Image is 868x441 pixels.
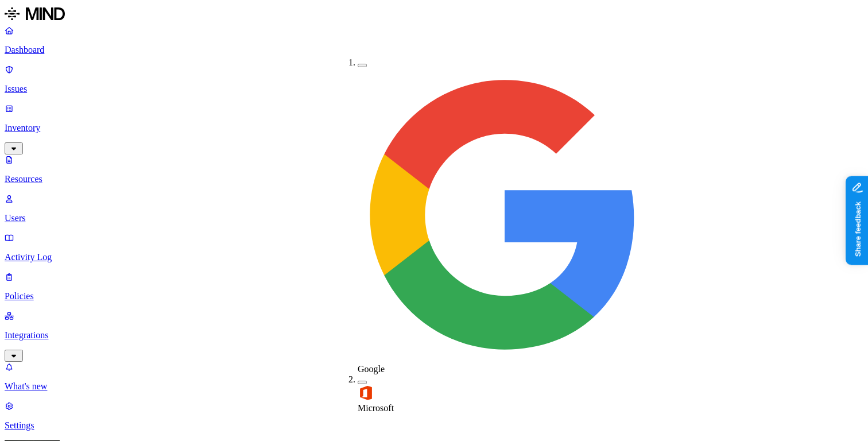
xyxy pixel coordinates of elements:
span: Microsoft [358,403,394,413]
a: Issues [5,64,863,94]
img: google-workspace.svg [358,68,652,362]
a: Integrations [5,311,863,360]
span: Google [358,364,385,374]
a: MIND [5,5,863,25]
a: Settings [5,401,863,431]
p: Dashboard [5,45,863,55]
img: MIND [5,5,65,23]
a: Activity Log [5,233,863,262]
p: Inventory [5,123,863,133]
a: Inventory [5,103,863,153]
a: Users [5,194,863,223]
p: Settings [5,420,863,431]
p: Users [5,213,863,223]
p: Activity Log [5,252,863,262]
p: Policies [5,291,863,301]
a: Dashboard [5,25,863,55]
p: Resources [5,174,863,184]
a: Policies [5,272,863,301]
p: Integrations [5,330,863,341]
p: What's new [5,381,863,392]
a: What's new [5,362,863,392]
p: Issues [5,84,863,94]
img: office-365.svg [358,385,374,401]
a: Resources [5,154,863,184]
